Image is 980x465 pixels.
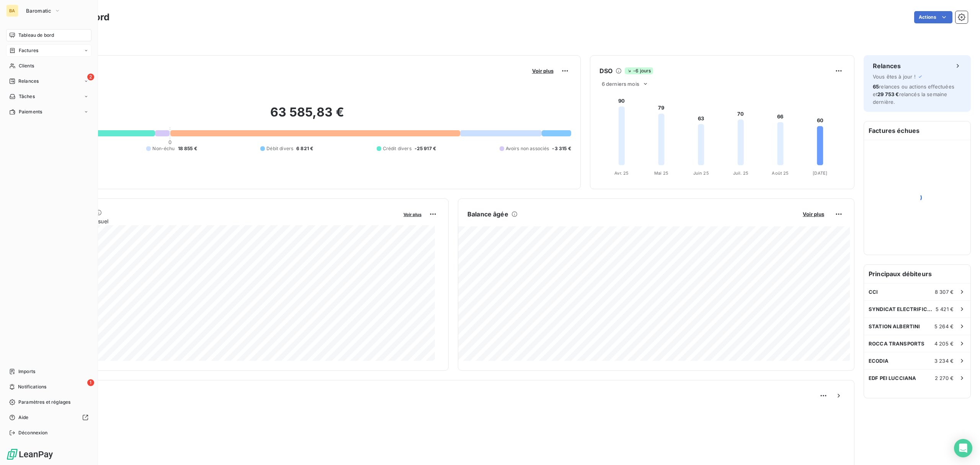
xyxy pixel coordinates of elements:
[954,439,972,457] div: Open Intercom Messenger
[6,411,91,424] a: Aide
[772,170,789,176] tspan: Août 25
[873,84,879,90] span: 65
[934,323,954,329] span: 5 264 €
[19,93,35,100] span: Tâches
[864,265,970,283] h6: Principaux débiteurs
[873,74,916,80] span: Vous êtes à jour !
[168,139,171,145] span: 0
[693,170,709,176] tspan: Juin 25
[869,341,924,347] span: ROCCA TRANSPORTS
[864,121,970,140] h6: Factures échues
[43,105,571,128] h2: 63 585,83 €
[813,170,827,176] tspan: [DATE]
[800,211,826,218] button: Voir plus
[401,211,424,218] button: Voir plus
[936,306,954,312] span: 5 421 €
[18,78,39,85] span: Relances
[383,145,412,152] span: Crédit divers
[869,289,878,295] span: CCI
[873,84,954,105] span: relances ou actions effectuées et relancés la semaine dernière.
[934,341,954,347] span: 4 205 €
[654,170,668,176] tspan: Mai 25
[733,170,748,176] tspan: Juil. 25
[602,81,639,87] span: 6 derniers mois
[152,145,175,152] span: Non-échu
[599,66,612,75] h6: DSO
[18,383,46,390] span: Notifications
[803,211,824,217] span: Voir plus
[18,32,54,39] span: Tableau de bord
[18,429,48,436] span: Déconnexion
[625,67,653,74] span: -6 jours
[18,414,29,421] span: Aide
[869,358,889,364] span: ECODIA
[19,108,42,115] span: Paiements
[6,448,54,460] img: Logo LeanPay
[178,145,197,152] span: 18 855 €
[6,5,18,17] div: BA
[869,306,936,312] span: SYNDICAT ELECTRIFICATION
[914,11,952,23] button: Actions
[296,145,313,152] span: 6 821 €
[869,375,916,381] span: EDF PEI LUCCIANA
[877,91,899,97] span: 29 753 €
[935,289,954,295] span: 8 307 €
[19,62,34,69] span: Clients
[87,379,94,386] span: 1
[530,67,556,74] button: Voir plus
[43,217,398,225] span: Chiffre d'affaires mensuel
[18,368,35,375] span: Imports
[18,399,70,406] span: Paramètres et réglages
[19,47,38,54] span: Factures
[26,8,51,14] span: Baromatic
[552,145,571,152] span: -3 315 €
[403,212,421,217] span: Voir plus
[532,68,554,74] span: Voir plus
[506,145,549,152] span: Avoirs non associés
[873,61,901,70] h6: Relances
[934,358,954,364] span: 3 234 €
[467,210,508,219] h6: Balance âgée
[87,74,94,80] span: 2
[935,375,954,381] span: 2 270 €
[869,323,920,329] span: STATION ALBERTINI
[415,145,436,152] span: -25 917 €
[266,145,293,152] span: Débit divers
[614,170,629,176] tspan: Avr. 25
